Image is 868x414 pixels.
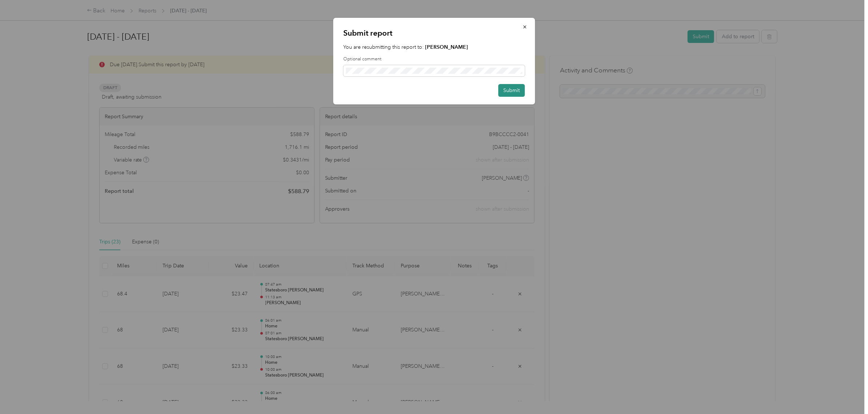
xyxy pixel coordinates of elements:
[343,43,525,51] p: You are resubmitting this report to:
[343,28,525,38] p: Submit report
[498,84,525,97] button: Submit
[425,44,468,50] strong: [PERSON_NAME]
[343,56,525,63] label: Optional comment
[827,373,868,414] iframe: Everlance-gr Chat Button Frame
